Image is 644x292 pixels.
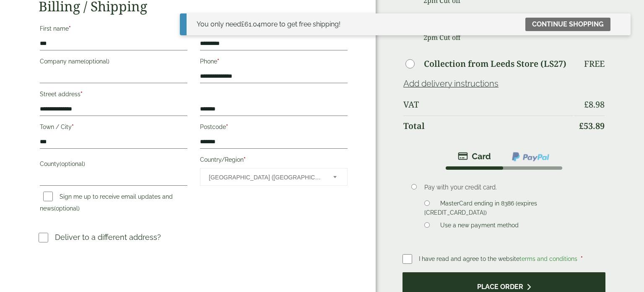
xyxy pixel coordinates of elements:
[403,95,573,115] th: VAT
[519,255,577,262] a: terms and conditions
[403,79,499,89] a: Add delivery instructions
[200,154,348,168] label: Country/Region
[241,20,244,28] span: £
[40,158,187,172] label: County
[525,18,610,31] a: Continue shopping
[226,124,228,130] abbr: required
[241,20,261,28] span: 61.04
[72,124,74,130] abbr: required
[437,222,522,231] label: Use a new payment method
[581,255,583,262] abbr: required
[209,168,322,186] span: United Kingdom (UK)
[40,121,187,135] label: Town / City
[80,91,83,97] abbr: required
[200,168,348,186] span: Country/Region
[217,58,219,65] abbr: required
[43,192,53,201] input: Sign me up to receive email updates and news(optional)
[40,55,187,70] label: Company name
[403,116,573,136] th: Total
[200,121,348,135] label: Postcode
[458,151,491,161] img: stripe.png
[584,59,605,69] p: Free
[424,200,537,218] label: MasterCard ending in 8386 (expires [CREDIT_CARD_DATA])
[84,58,109,65] span: (optional)
[55,231,161,243] p: Deliver to a different address?
[69,25,71,32] abbr: required
[197,19,340,29] div: You only need more to get free shipping!
[54,205,80,212] span: (optional)
[244,156,246,163] abbr: required
[424,60,566,68] label: Collection from Leeds Store (LS27)
[424,183,592,192] p: Pay with your credit card.
[419,255,579,262] span: I have read and agree to the website
[60,160,85,167] span: (optional)
[40,23,187,37] label: First name
[584,99,589,110] span: £
[579,120,605,132] bdi: 53.89
[579,120,584,132] span: £
[584,99,605,110] bdi: 8.98
[40,193,173,214] label: Sign me up to receive email updates and news
[511,151,550,162] img: ppcp-gateway.png
[200,55,348,70] label: Phone
[40,88,187,103] label: Street address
